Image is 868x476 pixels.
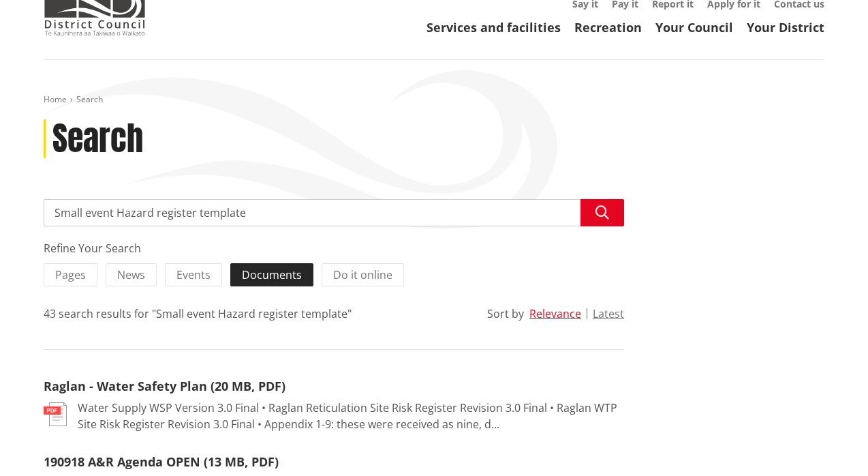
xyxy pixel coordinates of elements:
[487,306,524,322] div: Sort by
[427,19,561,35] a: Services and facilities
[574,19,642,35] a: Recreation
[76,93,103,105] span: Search
[747,19,824,35] a: Your District
[44,402,67,426] img: document-pdf.svg
[44,240,624,256] div: Refine Your Search
[52,119,143,159] h1: Search
[333,267,392,282] span: Do it online
[55,267,86,282] span: Pages
[44,378,285,394] a: Raglan - Water Safety Plan (20 MB, PDF)
[44,94,824,106] nav: breadcrumb
[44,93,67,105] a: Home
[117,267,145,282] span: News
[78,400,624,432] p: Water Supply WSP Version 3.0 Final • Raglan Reticulation Site Risk Register Revision 3.0 Final • ...
[805,419,854,468] iframe: Messenger Launcher
[593,308,624,320] button: Latest
[44,306,352,322] div: 43 search results for "Small event Hazard register template"
[655,19,733,35] a: Your Council
[242,267,302,282] span: Documents
[529,308,581,320] button: Relevance
[176,267,211,282] span: Events
[44,453,279,470] a: 190918 A&R Agenda OPEN (13 MB, PDF)
[44,199,624,226] input: Search input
